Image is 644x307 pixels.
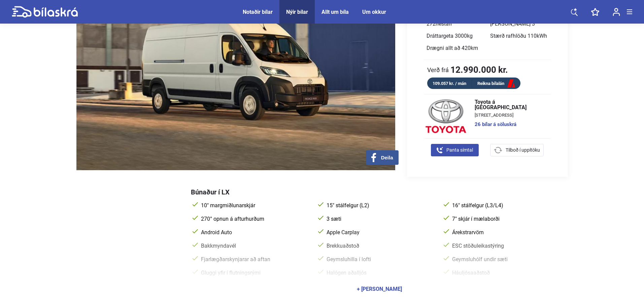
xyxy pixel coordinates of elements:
span: 270° opnun á afturhurðum [200,216,310,222]
a: Reikna bílalán [472,80,520,88]
span: kg [467,33,473,39]
button: Deila [366,150,399,165]
div: 109.057 kr. / mán [427,80,472,87]
span: Verð frá [427,66,449,73]
a: 26 bílar á söluskrá [475,122,544,127]
div: + [PERSON_NAME] [357,286,402,292]
span: hestafl [436,21,452,27]
a: Allt um bíla [321,9,349,15]
span: Deila [381,155,393,161]
span: 7" skjár í mælaborði [451,216,561,222]
a: Nýir bílar [286,9,308,15]
span: 15" stálfelgur (L2) [325,202,435,209]
span: Drægni allt að 420 [427,45,478,51]
span: [STREET_ADDRESS] [475,113,544,117]
span: Panta símtal [446,147,473,154]
span: Búnaður í LX [191,188,230,196]
span: 16" stálfelgur (L3/L4) [451,202,561,209]
span: Dráttargeta 3000 [427,33,473,39]
a: Um okkur [362,9,386,15]
b: 12.990.000 kr. [450,65,508,74]
span: [PERSON_NAME] 3 [490,21,535,27]
span: 272 [427,21,452,27]
span: kWh [537,33,547,39]
span: Stærð rafhlöðu 110 [490,33,547,39]
img: user-login.svg [613,8,620,16]
span: Tilboð í uppítöku [506,147,540,154]
span: km [471,45,478,51]
span: 10" margmiðlunarskjár [200,202,310,209]
a: Notaðir bílar [243,9,273,15]
span: Toyota á [GEOGRAPHIC_DATA] [475,99,544,110]
span: 3 sæti [325,216,435,222]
